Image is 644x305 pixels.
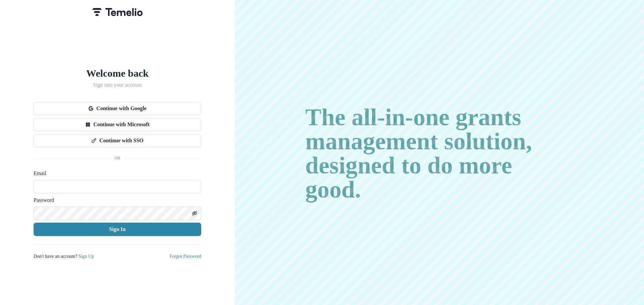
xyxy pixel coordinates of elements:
button: Sign In [34,223,201,236]
h1: Welcome back [34,67,201,79]
a: Forgot Password [170,253,201,259]
h2: Sign into your account [34,82,201,88]
button: Toggle password visibility [189,208,200,219]
a: Sign Up [78,253,94,259]
button: Continue with Google [34,102,201,115]
button: Continue with SSO [34,134,201,147]
button: Continue with Microsoft [34,118,201,131]
label: Email [34,169,197,177]
p: Don't have an account? [34,252,94,259]
img: Temelio [92,8,143,16]
label: Password [34,196,197,204]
